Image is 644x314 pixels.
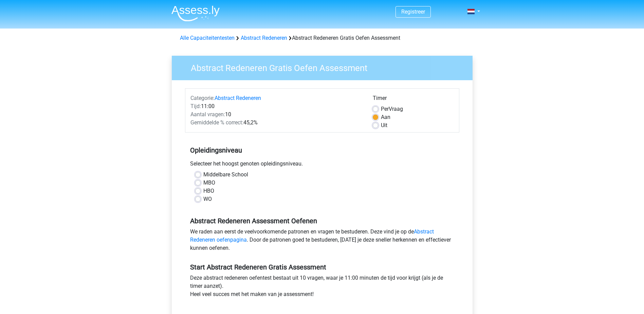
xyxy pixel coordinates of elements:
[185,102,368,110] div: 11:00
[381,106,389,112] span: Per
[183,60,467,73] h3: Abstract Redeneren Gratis Oefen Assessment
[185,274,459,301] div: Deze abstract redeneren oefentest bestaat uit 10 vragen, waar je 11:00 minuten de tijd voor krijg...
[190,95,215,101] span: Categorie:
[190,143,454,157] h5: Opleidingsniveau
[215,95,261,101] a: Abstract Redeneren
[381,121,387,129] label: Uit
[190,119,243,126] span: Gemiddelde % correct:
[203,195,212,203] label: WO
[190,217,454,225] h5: Abstract Redeneren Assessment Oefenen
[190,103,201,109] span: Tijd:
[203,187,214,195] label: HBO
[401,8,425,15] a: Registreer
[185,228,459,255] div: We raden aan eerst de veelvoorkomende patronen en vragen te bestuderen. Deze vind je op de . Door...
[185,119,368,127] div: 45,2%
[177,34,467,42] div: Abstract Redeneren Gratis Oefen Assessment
[185,160,459,171] div: Selecteer het hoogst genoten opleidingsniveau.
[190,111,225,118] span: Aantal vragen:
[180,35,235,41] a: Alle Capaciteitentesten
[203,171,248,179] label: Middelbare School
[373,94,454,105] div: Timer
[241,35,287,41] a: Abstract Redeneren
[203,179,215,187] label: MBO
[381,105,403,113] label: Vraag
[185,110,368,119] div: 10
[190,263,454,271] h5: Start Abstract Redeneren Gratis Assessment
[171,5,220,21] img: Assessly
[381,113,390,121] label: Aan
